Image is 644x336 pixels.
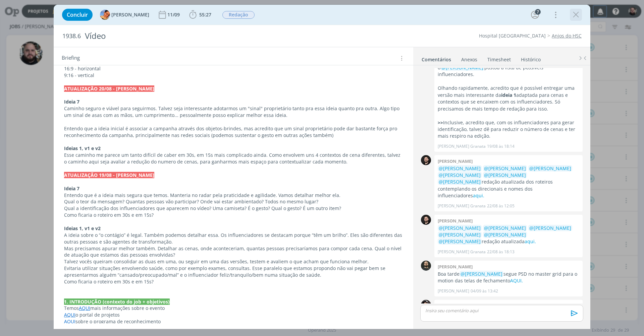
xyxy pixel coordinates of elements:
[438,85,579,112] p: Olhando rapidamente, acredito que é possível entregar uma versão mais interessante da adaptada pa...
[461,271,502,277] span: @[PERSON_NAME]
[521,53,541,63] a: Histórico
[439,179,481,185] span: @[PERSON_NAME]
[62,9,93,21] button: Concluir
[501,92,516,98] strong: ideia 1
[222,11,255,19] span: Redação
[79,305,90,311] a: AQUI
[64,98,79,105] strong: Ideia 7
[438,158,473,164] b: [PERSON_NAME]
[552,32,582,39] a: Anjos do HSC
[167,12,181,17] div: 11/09
[64,318,75,325] a: AQUI
[222,11,255,19] button: Redação
[64,205,403,212] p: Qual a identificação dos influenciadores que aparecem no vídeo? Uma camiseta? É o gesto? Qual o g...
[199,11,211,18] span: 55:27
[64,72,403,79] p: 9:16 - vertical
[438,119,443,126] strong: >>
[421,155,431,165] img: B
[529,165,571,172] span: @[PERSON_NAME]
[438,218,473,224] b: [PERSON_NAME]
[64,105,403,119] p: Caminho seguro e viável para seguirmos. Talvez seja interessante adotarmos um "sinal" proprietári...
[64,312,403,318] p: o portal de projetos
[438,203,486,209] p: [PERSON_NAME] Granata
[471,288,498,294] span: 04/09 às 13:42
[64,85,154,92] strong: ATUALIZAÇÃO 20/08 - [PERSON_NAME]
[530,9,540,20] button: 7
[438,271,579,284] p: Boa tarde segue PSD no master grid para o motion das telas de fechamento
[64,318,403,325] p: sobre o programa de reconhecimento
[438,264,473,270] b: [PERSON_NAME]
[82,28,363,44] div: Vídeo
[438,165,579,199] p: redação atualizada dos roteiros contemplando os direcionais e nomes dos influenciadores
[439,165,481,172] span: @[PERSON_NAME]
[487,53,511,63] a: Timesheet
[439,172,481,178] span: @[PERSON_NAME]
[461,56,477,63] div: Anexos
[479,32,546,39] a: Hospital [GEOGRAPHIC_DATA]
[187,9,213,20] button: 55:27
[439,238,481,245] span: @[PERSON_NAME]
[438,143,486,149] p: [PERSON_NAME] Granata
[100,10,149,20] button: L[PERSON_NAME]
[421,300,431,310] img: B
[64,185,79,192] strong: Ideia 7
[484,165,526,172] span: @[PERSON_NAME]
[525,238,536,245] a: aqui.
[487,143,515,149] span: 19/08 às 18:14
[484,231,526,238] span: @[PERSON_NAME]
[100,10,110,20] img: L
[64,145,101,151] strong: Ideias 1, v1 e v2
[438,249,486,255] p: [PERSON_NAME] Granata
[111,12,149,17] span: [PERSON_NAME]
[64,212,403,218] p: Como ficaria o roteiro em 30s e em 15s?
[484,172,526,178] span: @[PERSON_NAME]
[64,152,403,165] p: Esse caminho me parece um tanto difícil de caber em 30s, em 15s mais complicado ainda. Como envol...
[438,119,579,140] p: Inclusive, acredito que, com os influenciadores para gerar identificação, talvez dê para reduzir ...
[484,225,526,231] span: @[PERSON_NAME]
[64,192,403,199] p: Entendo que é a ideia mais segura que temos. Manteria no radar pela praticidade e agilidade. Vamo...
[64,125,403,139] p: Entendo que a ideia inicial é associar a campanha através dos objetos-brindes, mas acredito que u...
[64,198,403,205] p: Qual o teor da mensagem? Quantas pessoas vão participar? Onde vai estar ambientado? Todos no mesm...
[510,277,523,284] a: AQUI.
[487,249,515,255] span: 22/08 às 18:13
[64,225,101,231] strong: Ideias 1, v1 e v2
[439,225,481,231] span: @[PERSON_NAME]
[529,225,571,231] span: @[PERSON_NAME]
[54,5,590,329] div: dialog
[64,232,403,245] p: A ideia sobre o “o contágio” é legal. Também podemos detalhar essa. Os influenciadores se destaca...
[438,288,469,294] p: [PERSON_NAME]
[421,53,451,63] a: Comentários
[64,172,154,178] strong: ATUALIZAÇÃO 19/08 - [PERSON_NAME]
[438,225,579,245] p: redação atualizada
[64,312,75,318] a: AQUI
[421,215,431,225] img: B
[64,245,403,259] p: Mas precisamos apurar melhor também. Detalhar as cenas, onde aconteceriam, quantas pessoas precis...
[64,305,403,312] p: Temos mais informações sobre o evento
[64,278,403,285] p: Como ficaria o roteiro em 30s e em 15s?
[64,65,403,72] p: 16:9 - horizontal
[438,303,473,309] b: [PERSON_NAME]
[535,9,541,15] div: 7
[62,54,80,63] span: Briefing
[64,298,170,305] strong: 1. INTRODUÇÃO (contexto do job + objetivos)
[62,32,81,40] span: 1938.6
[64,258,403,265] p: Talvez vocês queiram consolidar as duas em uma, ou seguir em uma das versões, testem e avaliem o ...
[64,265,403,278] p: Evitaria utilizar situações envolvendo saúde, como por exemplo exames, consultas. Esse paralelo q...
[487,203,515,209] span: 22/08 às 12:05
[473,192,484,199] a: aqui.
[439,231,481,238] span: @[PERSON_NAME]
[421,261,431,271] img: P
[67,12,88,17] span: Concluir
